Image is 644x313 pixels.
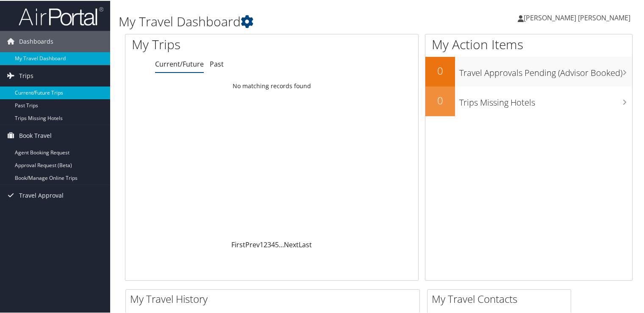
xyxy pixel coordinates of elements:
[284,239,299,249] a: Next
[299,239,312,249] a: Last
[432,291,571,305] h2: My Travel Contacts
[279,239,284,249] span: …
[19,184,64,205] span: Travel Approval
[119,12,466,30] h1: My Travel Dashboard
[231,239,245,249] a: First
[459,62,632,78] h3: Travel Approvals Pending (Advisor Booked)
[267,239,271,249] a: 3
[459,92,632,108] h3: Trips Missing Hotels
[245,239,260,249] a: Prev
[132,35,290,53] h1: My Trips
[19,64,33,86] span: Trips
[425,56,632,86] a: 0Travel Approvals Pending (Advisor Booked)
[425,63,455,77] h2: 0
[425,35,632,53] h1: My Action Items
[264,239,267,249] a: 2
[155,59,204,68] a: Current/Future
[518,4,639,30] a: [PERSON_NAME] [PERSON_NAME]
[19,6,103,25] img: airportal-logo.png
[425,86,632,115] a: 0Trips Missing Hotels
[210,59,224,68] a: Past
[19,124,52,145] span: Book Travel
[524,12,630,22] span: [PERSON_NAME] [PERSON_NAME]
[271,239,275,249] a: 4
[275,239,279,249] a: 5
[125,78,418,93] td: No matching records found
[19,30,53,51] span: Dashboards
[425,92,455,107] h2: 0
[260,239,264,249] a: 1
[130,291,419,305] h2: My Travel History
